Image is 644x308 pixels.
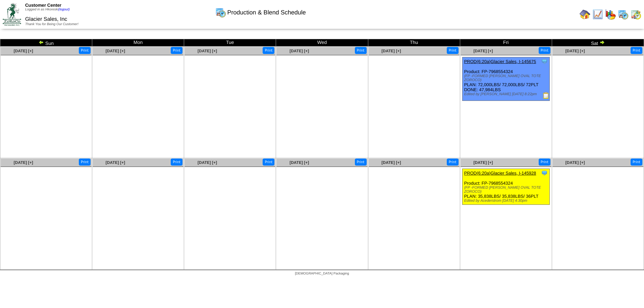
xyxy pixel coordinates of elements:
[566,49,585,53] a: [DATE] [+]
[0,39,92,47] td: Sun
[25,22,78,26] span: Thank You for Being Our Customer!
[106,160,125,165] a: [DATE] [+]
[263,159,274,166] button: Print
[289,49,309,53] a: [DATE] [+]
[171,159,182,166] button: Print
[171,47,182,54] button: Print
[198,160,217,165] a: [DATE] [+]
[541,58,548,65] img: Tooltip
[566,160,585,165] a: [DATE] [+]
[14,49,33,53] a: [DATE] [+]
[368,39,460,47] td: Thu
[464,199,549,203] div: Edited by Acederstrom [DATE] 4:30pm
[462,57,549,101] div: Product: FP-7968554324 PLAN: 72,000LBS / 72,000LBS / 72PLT DONE: 47,984LBS
[473,49,493,53] a: [DATE] [+]
[631,9,641,20] img: calendarinout.gif
[592,9,603,20] img: line_graph.gif
[39,40,44,45] img: arrowleft.gif
[263,47,274,54] button: Print
[599,40,605,45] img: arrowright.gif
[631,159,642,166] button: Print
[447,47,459,54] button: Print
[464,92,549,96] div: Edited by [PERSON_NAME] [DATE] 8:22pm
[106,49,125,53] a: [DATE] [+]
[381,160,401,165] a: [DATE] [+]
[473,160,493,165] a: [DATE] [+]
[25,3,61,8] span: Customer Center
[25,16,67,22] span: Glacier Sales, Inc
[79,159,91,166] button: Print
[184,39,276,47] td: Tue
[605,9,616,20] img: graph.gif
[580,9,590,20] img: home.gif
[464,171,536,176] a: PROD(6:20a)Glacier Sales, I-145928
[539,47,550,54] button: Print
[462,169,549,205] div: Product: FP-7968554324 PLAN: 35,838LBS / 35,838LBS / 36PLT
[14,160,33,165] a: [DATE] [+]
[355,47,367,54] button: Print
[631,47,642,54] button: Print
[541,170,548,176] img: Tooltip
[464,186,549,194] div: (FP -FORMED [PERSON_NAME] OVAL TOTE ZOROCO)
[276,39,368,47] td: Wed
[92,39,184,47] td: Mon
[227,9,306,16] span: Production & Blend Schedule
[25,8,70,11] span: Logged in as Hkoreski
[355,159,367,166] button: Print
[289,160,309,165] a: [DATE] [+]
[198,49,217,53] a: [DATE] [+]
[552,39,644,47] td: Sat
[543,92,549,99] img: Production Report
[215,7,226,18] img: calendarprod.gif
[58,8,70,11] a: (logout)
[447,159,459,166] button: Print
[3,3,21,25] img: ZoRoCo_Logo(Green%26Foil)%20jpg.webp
[618,9,629,20] img: calendarprod.gif
[381,49,401,53] a: [DATE] [+]
[539,159,550,166] button: Print
[79,47,91,54] button: Print
[464,59,536,64] a: PROD(6:20a)Glacier Sales, I-145675
[464,74,549,82] div: (FP -FORMED [PERSON_NAME] OVAL TOTE ZOROCO)
[460,39,552,47] td: Fri
[295,272,349,275] span: [DEMOGRAPHIC_DATA] Packaging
